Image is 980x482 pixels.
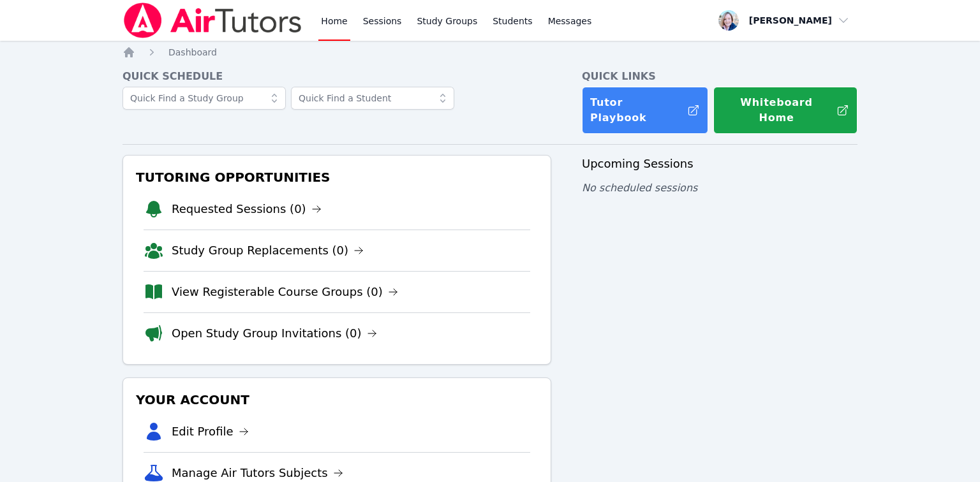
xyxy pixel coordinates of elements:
[168,47,217,57] span: Dashboard
[133,388,540,411] h3: Your Account
[168,46,217,59] a: Dashboard
[172,242,364,259] a: Study Group Replacements (0)
[713,87,857,134] button: Whiteboard Home
[122,69,551,84] h4: Quick Schedule
[582,87,708,134] a: Tutor Playbook
[582,69,857,84] h4: Quick Links
[122,87,286,110] input: Quick Find a Study Group
[122,3,303,38] img: Air Tutors
[172,464,343,482] a: Manage Air Tutors Subjects
[172,423,249,441] a: Edit Profile
[133,166,540,189] h3: Tutoring Opportunities
[122,46,857,59] nav: Breadcrumb
[548,15,592,27] span: Messages
[172,200,322,218] a: Requested Sessions (0)
[291,87,454,110] input: Quick Find a Student
[582,182,697,194] span: No scheduled sessions
[172,325,377,342] a: Open Study Group Invitations (0)
[172,283,398,301] a: View Registerable Course Groups (0)
[582,155,857,173] h3: Upcoming Sessions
